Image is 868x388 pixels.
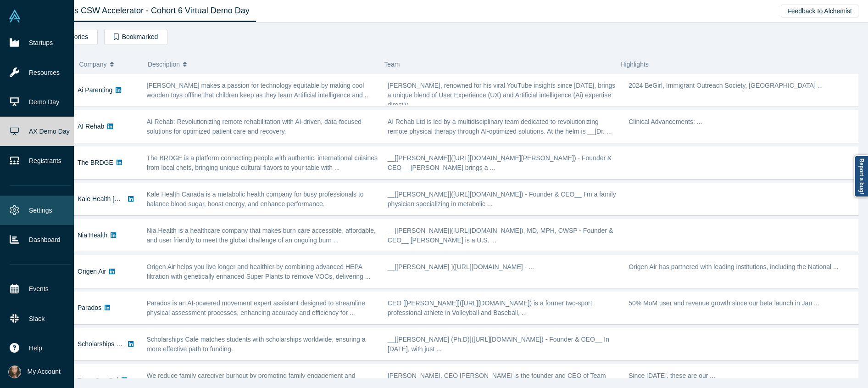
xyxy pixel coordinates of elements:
[147,154,378,171] span: The BRDGE is a platform connecting people with authentic, international cuisines from local chefs...
[629,117,860,127] p: Clinical Advancements: ...
[147,118,362,135] span: AI Rehab: Revolutionizing remote rehabilitation with AI-driven, data-focused solutions for optimi...
[388,336,609,353] span: __[[PERSON_NAME] (Ph.D)]([URL][DOMAIN_NAME]) - Founder & CEO__ In [DATE], with just ...
[629,298,860,308] p: 50% MoM user and revenue growth since our beta launch in Jan ...
[8,10,21,22] img: Alchemist Vault Logo
[629,81,860,90] p: 2024 BeGirl, Immigrant Outreach Society, [GEOGRAPHIC_DATA] ...
[147,299,365,316] span: Parados is an AI-powered movement expert assistant designed to streamline physical assessment pro...
[104,29,167,45] button: Bookmarked
[384,61,400,68] span: Team
[79,55,139,74] button: Company
[620,61,648,68] span: Highlights
[388,299,592,316] span: CEO [[PERSON_NAME]]([URL][DOMAIN_NAME]) is a former two-sport professional athlete in Volleyball ...
[78,159,113,166] a: The BRDGE
[147,191,364,208] span: Kale Health Canada is a metabolic health company for busy professionals to balance blood sugar, b...
[388,227,613,244] span: __[[PERSON_NAME]]([URL][DOMAIN_NAME]), MD, MPH, CWSP - Founder & CEO__ [PERSON_NAME] is a U.S. ...
[388,154,612,171] span: __[[PERSON_NAME]]([URL][DOMAIN_NAME][PERSON_NAME]) - Founder & CEO__ [PERSON_NAME] brings a ...
[147,227,376,244] span: Nia Health is a healthcare company that makes burn care accessible, affordable, and user friendly...
[147,336,366,353] span: Scholarships Cafe matches students with scholarships worldwide, ensuring a more effective path to...
[388,191,616,208] span: __[[PERSON_NAME]]([URL][DOMAIN_NAME]) - Founder & CEO__ I’m a family physician specializing in me...
[148,55,374,74] button: Description
[28,367,61,377] span: My Account
[78,304,101,311] a: Parados
[78,195,179,202] a: Kale Health [GEOGRAPHIC_DATA]
[148,55,180,74] span: Description
[629,262,860,272] p: Origen Air has partnered with leading institutions, including the National ...
[78,231,107,239] a: Nia Health
[78,268,106,275] a: Origen Air
[78,123,104,130] a: AI Rehab
[147,82,370,99] span: [PERSON_NAME] makes a passion for technology equitable by making cool wooden toys offline that ch...
[629,371,860,381] p: Since [DATE], these are our ...
[388,118,612,135] span: AI Rehab Ltd is led by a multidisciplinary team dedicated to revolutionizing remote physical ther...
[781,5,858,17] button: Feedback to Alchemist
[147,263,371,280] span: Origen Air helps you live longer and healthier by combining advanced HEPA filtration with genetic...
[51,5,256,17] div: Class CSW Accelerator - Cohort 6 Virtual Demo Day
[854,155,868,197] a: Report a bug!
[8,366,21,378] img: Shannon Gavrilchuk's Account
[8,366,61,378] button: My Account
[78,86,112,94] a: Ai Parenting
[29,343,42,353] span: Help
[388,82,615,108] span: [PERSON_NAME], renowned for his viral YouTube insights since [DATE], brings a unique blend of Use...
[78,340,130,348] a: Scholarships Cafe
[78,377,118,384] a: Team CarePal
[388,263,534,270] span: __[[PERSON_NAME] ]([URL][DOMAIN_NAME] - ...
[79,55,107,74] span: Company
